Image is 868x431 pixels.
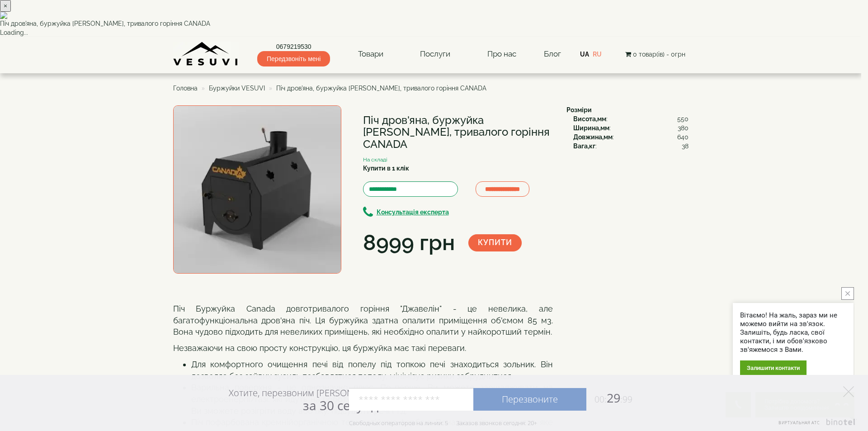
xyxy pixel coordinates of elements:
a: Головна [173,85,198,92]
label: Купити в 1 клік [363,164,409,173]
span: 29 [586,389,632,406]
span: 380 [678,123,689,133]
span: 38 [682,142,689,151]
button: close button [841,287,854,300]
div: Залишити контакти [740,360,807,375]
a: Блог [544,49,561,58]
span: :99 [620,393,632,405]
a: 0679219530 [257,42,330,51]
div: : [573,142,689,151]
p: Піч Буржуйка Canada довготривалого горіння "Джавелін" - це невелика, але багатофункціональна дров... [173,303,553,338]
div: : [573,123,689,133]
div: Свободных операторов на линии: 5 Заказов звонков сегодня: 20+ [349,419,537,426]
span: 640 [677,133,689,142]
p: Незважаючи на свою просту конструкцію, ця буржуйка має такі переваги. [173,342,553,354]
div: Хотите, перезвоним [PERSON_NAME] [229,387,384,412]
b: Висота,мм [573,115,606,123]
b: Вага,кг [573,142,595,150]
a: Буржуйки VESUVI [209,85,265,92]
img: Піч дров'яна, буржуйка ДЖЕВЕЛІН, тривалого горіння CANADA [173,105,341,274]
span: Виртуальная АТС [778,420,820,426]
div: 8999 грн [363,227,455,258]
span: 550 [677,114,689,123]
div: Вітаємо! На жаль, зараз ми не можемо вийти на зв'язок. Залишіть, будь ласка, свої контакти, і ми ... [740,311,846,354]
button: 0 товар(ів) - 0грн [623,49,688,59]
a: RU [593,51,602,58]
b: Довжина,мм [573,133,613,141]
b: Ширина,мм [573,124,609,132]
span: Передзвоніть мені [257,51,330,66]
img: content [173,42,239,66]
b: Консультація експерта [377,208,449,216]
a: Про нас [478,44,525,65]
a: Перезвоните [473,388,586,411]
small: На складі [363,156,387,163]
a: Виртуальная АТС [773,419,857,431]
button: Купити [468,234,522,251]
a: Товари [349,44,392,65]
span: Піч дров'яна, буржуйка [PERSON_NAME], тривалого горіння CANADA [276,85,486,92]
span: 00: [594,393,607,405]
a: Послуги [411,44,459,65]
span: за 30 секунд? [303,397,384,414]
div: : [573,133,689,142]
a: UA [580,51,589,58]
li: Для комфортного очищення печі від попелу під топкою печі знаходиться зольник. Він дозволяє без за... [191,359,553,382]
div: : [573,114,689,123]
span: 0 товар(ів) - 0грн [633,51,685,58]
h1: Піч дров'яна, буржуйка [PERSON_NAME], тривалого горіння CANADA [363,114,553,150]
b: Розміри [566,106,592,114]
